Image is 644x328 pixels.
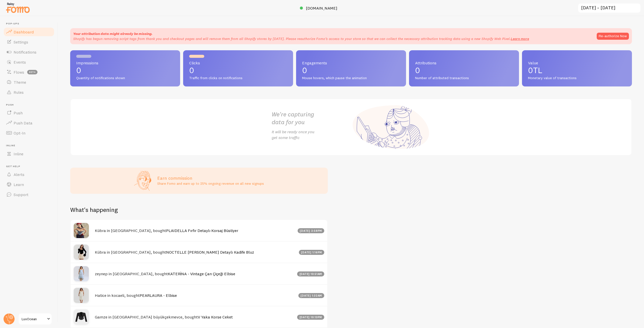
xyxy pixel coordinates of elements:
[528,61,626,65] span: Value
[6,165,55,168] span: Get Help
[3,169,55,179] a: Alerts
[14,60,26,65] span: Events
[14,110,23,115] span: Push
[5,1,30,14] img: fomo-relay-logo-orange.svg
[95,228,295,233] h4: Kübra in [GEOGRAPHIC_DATA], bought
[3,87,55,97] a: Rules
[299,250,325,255] div: [DATE] 1:16pm
[297,271,324,276] div: [DATE] 10:51am
[415,61,513,65] span: Attributions
[189,61,287,65] span: Clicks
[76,61,174,65] span: Impressions
[302,61,400,65] span: Engagements
[272,110,351,126] h2: We're capturing data for you
[511,36,529,41] a: Learn more
[528,76,626,80] span: Monetary value of transactions
[3,190,55,200] a: Support
[6,22,55,25] span: Pop-ups
[3,57,55,67] a: Events
[166,228,238,233] a: PLAIDELLA Fırfır Detaylı Korsaj Büstiyer
[14,29,34,34] span: Dashboard
[140,293,177,298] a: PEARLAURA - Elbise
[70,206,118,214] h2: What's happening
[3,179,55,190] a: Learn
[14,39,28,44] span: Settings
[27,70,37,74] span: beta
[3,67,55,77] a: Flows beta
[166,250,254,255] a: NOCTELLE [PERSON_NAME] Detaylı Kadife Bluz
[3,77,55,87] a: Theme
[302,76,400,80] span: Mouse hovers, which pause the animation
[597,33,629,40] button: Re-authorize Now
[22,316,46,322] span: LuxOcean
[157,175,264,181] h3: Earn commission
[6,103,55,107] span: Push
[14,120,32,125] span: Push Data
[415,66,513,74] p: 0
[95,293,295,298] h4: Hatice in kocaeli, bought
[95,250,296,255] h4: Kübra in [GEOGRAPHIC_DATA], bought
[3,27,55,37] a: Dashboard
[415,76,513,80] span: Number of attributed transactions
[168,271,235,276] a: KATERİNA - Vintage Çan Çiçeği Elbise
[198,314,233,319] a: V Yaka Korse Ceket
[14,192,28,197] span: Support
[528,65,542,75] span: 0TL
[76,66,174,74] p: 0
[14,130,25,135] span: Opt-In
[95,271,294,276] h4: zeynep in [GEOGRAPHIC_DATA], bought
[302,66,400,74] p: 0
[3,128,55,138] a: Opt-In
[14,70,24,75] span: Flows
[189,66,287,74] p: 0
[3,108,55,118] a: Push
[95,314,294,320] h4: Gamze in [GEOGRAPHIC_DATA] büyükçekmevce, bought
[3,118,55,128] a: Push Data
[6,144,55,147] span: Inline
[272,129,351,140] p: It will be ready once you get some traffic
[76,76,174,80] span: Quantity of notifications shown
[3,47,55,57] a: Notifications
[73,36,529,41] p: Shopify has begun removing script tags from thank you and checkout pages and will remove them fro...
[189,76,287,80] span: Traffic from clicks on notifications
[73,31,152,36] strong: Your attribution data might already be missing.
[18,313,52,325] a: LuxOcean
[14,172,24,177] span: Alerts
[3,149,55,159] a: Inline
[14,90,24,95] span: Rules
[14,182,24,187] span: Learn
[298,228,325,233] div: [DATE] 2:58pm
[157,181,264,186] p: Share Fomo and earn up to 25% ongoing revenue on all new signups
[298,293,325,298] div: [DATE] 1:32am
[14,50,36,55] span: Notifications
[3,37,55,47] a: Settings
[297,315,324,320] div: [DATE] 10:13pm
[14,151,23,156] span: Inline
[14,80,26,85] span: Theme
